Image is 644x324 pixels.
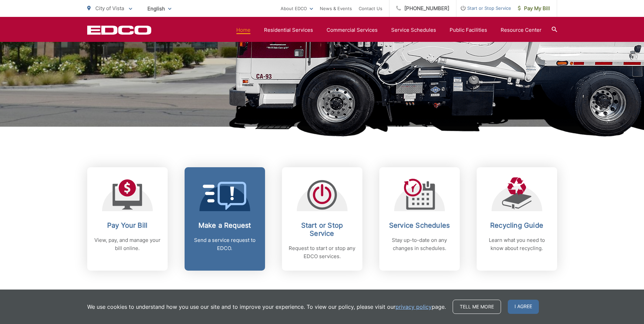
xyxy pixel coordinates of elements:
[87,25,151,35] a: EDCD logo. Return to the homepage.
[391,26,436,34] a: Service Schedules
[191,221,258,229] h2: Make a Request
[386,236,453,252] p: Stay up-to-date on any changes in schedules.
[264,26,313,34] a: Residential Services
[396,303,432,311] a: privacy policy
[483,221,550,229] h2: Recycling Guide
[191,236,258,252] p: Send a service request to EDCO.
[450,26,487,34] a: Public Facilities
[236,26,251,34] a: Home
[501,26,542,34] a: Resource Center
[508,300,539,314] span: I agree
[185,167,265,271] a: Make a Request Send a service request to EDCO.
[518,4,550,13] span: Pay My Bill
[94,221,161,229] h2: Pay Your Bill
[359,4,382,13] a: Contact Us
[95,5,124,11] span: City of Vista
[386,221,453,229] h2: Service Schedules
[281,4,313,13] a: About EDCO
[94,236,161,252] p: View, pay, and manage your bill online.
[87,303,446,311] p: We use cookies to understand how you use our site and to improve your experience. To view our pol...
[327,26,378,34] a: Commercial Services
[87,167,168,271] a: Pay Your Bill View, pay, and manage your bill online.
[453,300,501,314] a: Tell me more
[477,167,557,271] a: Recycling Guide Learn what you need to know about recycling.
[320,4,352,13] a: News & Events
[289,221,356,238] h2: Start or Stop Service
[289,244,356,260] p: Request to start or stop any EDCO services.
[379,167,460,271] a: Service Schedules Stay up-to-date on any changes in schedules.
[483,236,550,252] p: Learn what you need to know about recycling.
[142,3,176,15] span: English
